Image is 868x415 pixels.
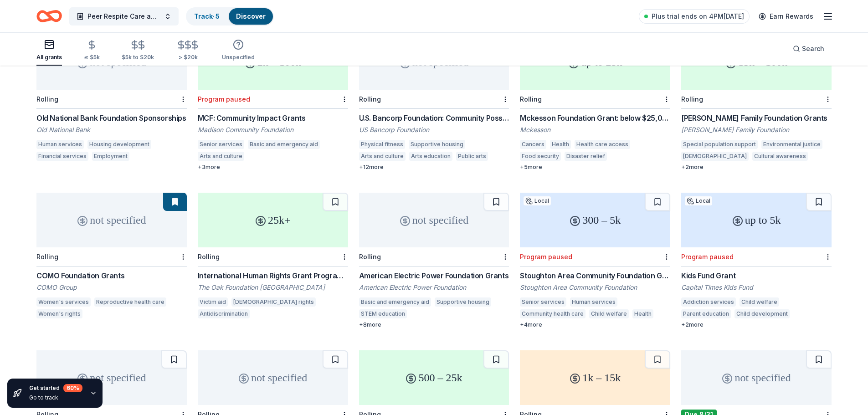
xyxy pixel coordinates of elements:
[36,95,58,103] div: Rolling
[565,152,607,161] div: Disaster relief
[681,95,703,103] div: Rolling
[36,140,84,149] div: Human services
[761,140,822,149] div: Environmental justice
[520,193,670,328] a: 300 – 5kLocalProgram pausedStoughton Area Community Foundation GrantsStoughton Area Community Fou...
[198,95,250,103] div: Program paused
[36,35,187,164] a: not specifiedLocalRollingOld National Bank Foundation SponsorshipsOld National BankHuman services...
[681,283,832,292] div: Capital Times Kids Fund
[359,350,509,405] div: 500 – 25k
[198,283,348,292] div: The Oak Foundation [GEOGRAPHIC_DATA]
[802,43,824,54] span: Search
[176,36,200,66] button: > $20k
[198,350,348,405] div: not specified
[84,54,100,61] div: ≤ $5k
[520,125,670,134] div: Mckesson
[359,193,509,247] div: not specified
[198,164,348,171] div: + 3 more
[222,36,255,66] button: Unspecified
[222,54,255,61] div: Unspecified
[681,152,749,161] div: [DEMOGRAPHIC_DATA]
[359,164,509,171] div: + 12 more
[681,35,832,171] a: 15k – 100kRolling[PERSON_NAME] Family Foundation Grants[PERSON_NAME] Family FoundationSpecial pop...
[122,36,154,66] button: $5k to $20k
[359,125,509,134] div: US Bancorp Foundation
[248,140,320,149] div: Basic and emergency aid
[198,140,244,149] div: Senior services
[198,253,220,261] div: Rolling
[524,196,551,205] div: Local
[87,11,160,22] span: Peer Respite Care and Mental Health
[681,253,734,261] div: Program paused
[36,309,82,318] div: Women's rights
[681,321,832,328] div: + 2 more
[359,35,509,171] a: not specifiedCyberGrantsRollingU.S. Bancorp Foundation: Community Possible Grant ProgramUS Bancor...
[570,297,617,307] div: Human services
[681,297,736,307] div: Addiction services
[87,140,151,149] div: Housing development
[198,270,348,281] div: International Human Rights Grant Programme
[520,297,566,307] div: Senior services
[36,270,187,281] div: COMO Foundation Grants
[176,54,200,61] div: > $20k
[681,270,832,281] div: Kids Fund Grant
[236,12,266,20] a: Discover
[359,253,381,261] div: Rolling
[456,152,488,161] div: Public arts
[652,11,744,22] span: Plus trial ends on 4PM[DATE]
[186,7,274,26] button: Track· 5Discover
[359,297,431,307] div: Basic and emergency aid
[359,152,406,161] div: Arts and culture
[611,152,663,161] div: Financial services
[36,125,187,134] div: Old National Bank
[194,12,220,20] a: Track· 5
[36,193,187,321] a: not specifiedRollingCOMO Foundation GrantsCOMO GroupWomen's servicesReproductive health careWomen...
[198,35,348,171] a: 2k – 100kLocalProgram pausedMCF: Community Impact GrantsMadison Community FoundationSenior servic...
[359,309,407,318] div: STEM education
[359,321,509,328] div: + 8 more
[681,193,832,328] a: up to 5kLocalProgram pausedKids Fund GrantCapital Times Kids FundAddiction servicesChild welfareP...
[36,283,187,292] div: COMO Group
[36,113,187,123] div: Old National Bank Foundation Sponsorships
[681,309,731,318] div: Parent education
[36,297,91,307] div: Women's services
[681,193,832,247] div: up to 5k
[198,113,348,123] div: MCF: Community Impact Grants
[520,164,670,171] div: + 5 more
[520,113,670,123] div: Mckesson Foundation Grant: below $25,000
[520,193,670,247] div: 300 – 5k
[94,297,166,307] div: Reproductive health care
[681,350,832,405] div: not specified
[359,95,381,103] div: Rolling
[359,270,509,281] div: American Electric Power Foundation Grants
[359,113,509,123] div: U.S. Bancorp Foundation: Community Possible Grant Program
[681,140,758,149] div: Special population support
[685,196,712,205] div: Local
[752,152,808,161] div: Cultural awareness
[359,140,405,149] div: Physical fitness
[63,384,82,392] div: 60 %
[639,9,750,24] a: Plus trial ends on 4PM[DATE]
[36,350,187,405] div: not specified
[36,253,58,261] div: Rolling
[520,253,572,261] div: Program paused
[198,193,348,247] div: 25k+
[84,36,100,66] button: ≤ $5k
[734,309,790,318] div: Child development
[681,125,832,134] div: [PERSON_NAME] Family Foundation
[69,7,179,26] button: Peer Respite Care and Mental Health
[409,140,465,149] div: Supportive housing
[520,321,670,328] div: + 4 more
[198,152,244,161] div: Arts and culture
[92,152,129,161] div: Employment
[198,193,348,321] a: 25k+RollingInternational Human Rights Grant ProgrammeThe Oak Foundation [GEOGRAPHIC_DATA]Victim a...
[520,350,670,405] div: 1k – 15k
[550,140,571,149] div: Health
[36,5,62,27] a: Home
[753,8,819,25] a: Earn Rewards
[520,270,670,281] div: Stoughton Area Community Foundation Grants
[435,297,491,307] div: Supportive housing
[681,113,832,123] div: [PERSON_NAME] Family Foundation Grants
[198,297,228,307] div: Victim aid
[520,152,561,161] div: Food security
[520,283,670,292] div: Stoughton Area Community Foundation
